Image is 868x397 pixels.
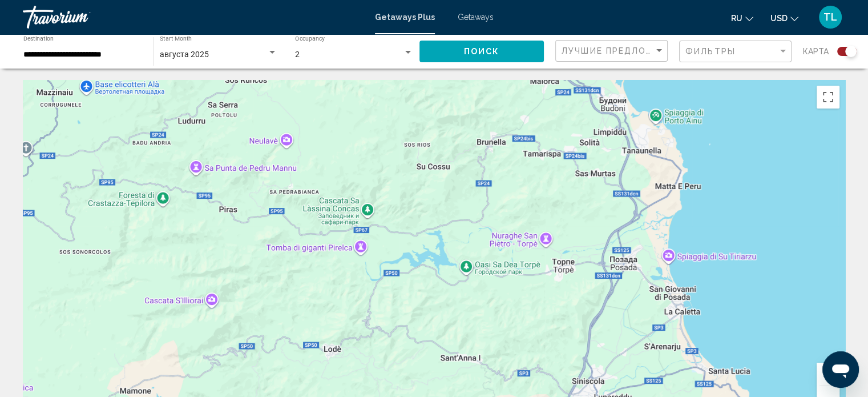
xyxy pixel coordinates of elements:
[375,13,435,22] a: Getaways Plus
[803,43,829,59] span: карта
[562,46,682,55] span: Лучшие предложения
[295,50,300,59] span: 2
[458,13,494,22] a: Getaways
[770,14,788,23] span: USD
[679,40,792,63] button: Filter
[770,10,798,26] button: Change currency
[23,6,364,29] a: Travorium
[817,363,839,386] button: Увеличить
[464,47,500,57] span: Поиск
[160,50,209,59] span: августа 2025
[823,11,837,23] span: TL
[419,41,544,62] button: Поиск
[815,5,845,29] button: User Menu
[817,86,839,109] button: Включить полноэкранный режим
[562,46,664,56] mat-select: Sort by
[822,351,859,388] iframe: Кнопка запуска окна обмена сообщениями
[731,14,742,23] span: ru
[685,47,736,56] span: Фильтры
[731,10,753,26] button: Change language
